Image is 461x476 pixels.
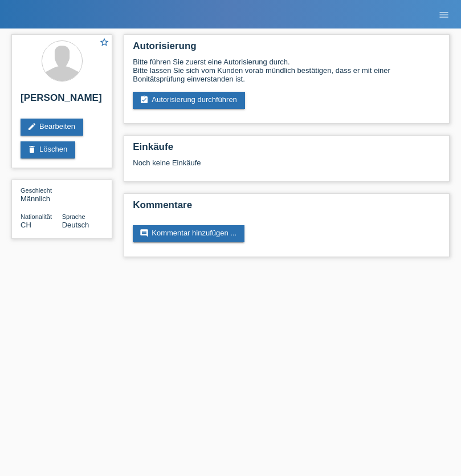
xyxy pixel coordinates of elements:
[21,187,52,194] span: Geschlecht
[133,58,440,83] div: Bitte führen Sie zuerst eine Autorisierung durch. Bitte lassen Sie sich vom Kunden vorab mündlich...
[21,92,103,109] h2: [PERSON_NAME]
[99,37,109,47] i: star_border
[21,213,52,220] span: Nationalität
[433,11,455,18] a: menu
[140,229,149,238] i: comment
[21,186,62,203] div: Männlich
[438,9,450,21] i: menu
[62,221,89,229] span: Deutsch
[140,95,149,104] i: assignment_turned_in
[27,145,36,154] i: delete
[133,225,244,242] a: commentKommentar hinzufügen ...
[21,221,31,229] span: Schweiz
[133,200,440,217] h2: Kommentare
[99,37,109,49] a: star_border
[21,141,75,158] a: deleteLöschen
[133,40,440,58] h2: Autorisierung
[133,92,245,109] a: assignment_turned_inAutorisierung durchführen
[133,141,440,158] h2: Einkäufe
[62,213,85,220] span: Sprache
[27,122,36,131] i: edit
[133,158,440,176] div: Noch keine Einkäufe
[21,119,83,136] a: editBearbeiten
